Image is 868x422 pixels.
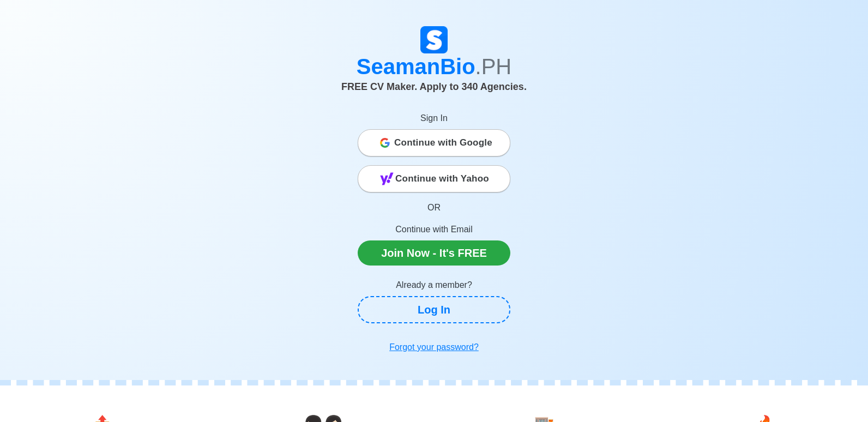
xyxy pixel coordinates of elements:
[475,55,512,79] span: .PH
[131,53,737,80] h1: SeamanBio
[358,129,510,156] button: Continue with Google
[358,112,510,125] p: Sign In
[358,279,510,292] p: Already a member?
[358,201,510,214] p: OR
[420,26,448,53] img: Logo
[389,342,479,352] u: Forgot your password?
[358,296,510,323] a: Log In
[395,168,489,190] span: Continue with Yahoo
[358,240,510,266] a: Join Now - It's FREE
[341,81,527,92] span: FREE CV Maker. Apply to 340 Agencies.
[358,336,510,358] a: Forgot your password?
[358,223,510,236] p: Continue with Email
[358,165,510,192] button: Continue with Yahoo
[394,132,492,154] span: Continue with Google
